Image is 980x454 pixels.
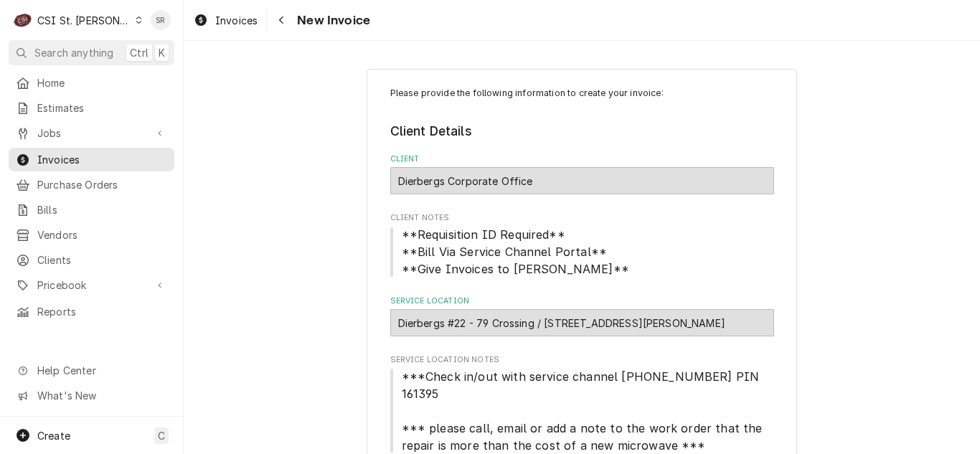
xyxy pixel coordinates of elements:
[130,45,149,60] span: Ctrl
[9,384,174,407] a: Go to What's New
[37,278,146,293] span: Pricebook
[37,304,167,319] span: Reports
[9,173,174,197] a: Purchase Orders
[37,388,166,403] span: What's New
[188,9,263,32] a: Invoices
[390,153,774,165] label: Client
[37,126,146,141] span: Jobs
[37,152,167,167] span: Invoices
[37,177,167,192] span: Purchase Orders
[390,167,774,194] div: Dierbergs Corporate Office
[402,369,766,453] span: ***Check in/out with service channel [PHONE_NUMBER] PIN 161395 *** please call, email or add a no...
[270,9,293,32] button: Navigate back
[390,87,774,100] p: Please provide the following information to create your invoice:
[159,45,165,60] span: K
[390,153,774,194] div: Client
[37,202,167,217] span: Bills
[151,10,171,30] div: Stephani Roth's Avatar
[37,227,167,242] span: Vendors
[9,223,174,247] a: Vendors
[37,363,166,378] span: Help Center
[215,13,258,28] span: Invoices
[13,10,33,30] div: C
[151,10,171,30] div: SR
[37,13,131,28] div: CSI St. [PERSON_NAME]
[37,100,167,115] span: Estimates
[390,212,774,224] span: Client Notes
[390,354,774,366] span: Service Location Notes
[34,45,113,60] span: Search anything
[390,354,774,454] div: Service Location Notes
[390,226,774,278] span: Client Notes
[9,96,174,120] a: Estimates
[9,148,174,171] a: Invoices
[293,11,370,30] span: New Invoice
[9,40,174,65] button: Search anythingCtrlK
[390,295,774,336] div: Service Location
[9,359,174,382] a: Go to Help Center
[9,198,174,222] a: Bills
[158,428,165,443] span: C
[390,309,774,336] div: Dierbergs #22 - 79 Crossing / 217 Salt Lick Road, St Peters, MO 63376
[37,430,70,442] span: Create
[9,300,174,323] a: Reports
[402,227,629,276] span: **Requisition ID Required** **Bill Via Service Channel Portal** **Give Invoices to [PERSON_NAME]**
[37,75,167,90] span: Home
[9,248,174,272] a: Clients
[37,252,167,268] span: Clients
[390,122,774,141] legend: Client Details
[390,368,774,454] span: Service Location Notes
[390,212,774,278] div: Client Notes
[9,273,174,297] a: Go to Pricebook
[13,10,33,30] div: CSI St. Louis's Avatar
[9,121,174,145] a: Go to Jobs
[390,295,774,307] label: Service Location
[9,71,174,95] a: Home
